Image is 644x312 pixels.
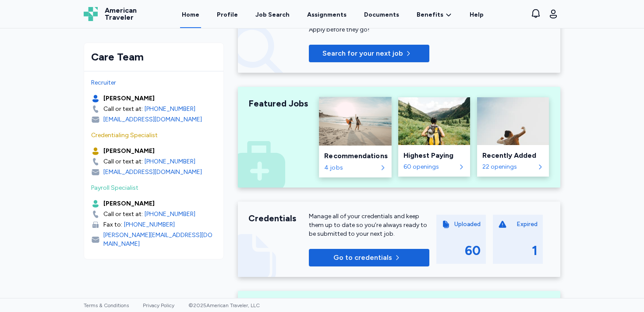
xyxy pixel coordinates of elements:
[91,50,216,64] div: Care Team
[398,97,470,177] a: Highest PayingHighest Paying60 openings
[477,97,549,177] a: Recently AddedRecently Added22 openings
[309,45,429,62] button: Search for your next job
[477,97,549,145] img: Recently Added
[398,97,470,145] img: Highest Paying
[403,163,456,171] div: 60 openings
[248,212,309,224] div: Credentials
[322,48,403,59] span: Search for your next job
[103,231,216,248] div: [PERSON_NAME][EMAIL_ADDRESS][DOMAIN_NAME]
[309,25,429,34] div: Apply before they go!
[145,105,195,113] a: [PHONE_NUMBER]
[482,150,544,161] div: Recently Added
[91,184,216,192] div: Payroll Specialist
[417,11,452,19] a: Benefits
[255,11,290,19] div: Job Search
[103,94,155,103] div: [PERSON_NAME]
[324,151,386,161] div: Recommendations
[103,147,155,156] div: [PERSON_NAME]
[403,150,465,161] div: Highest Paying
[103,168,202,177] div: [EMAIL_ADDRESS][DOMAIN_NAME]
[482,163,535,171] div: 22 openings
[417,11,443,19] span: Benefits
[454,220,481,229] div: Uploaded
[319,97,392,145] img: Recommendations
[91,131,216,140] div: Credentialing Specialist
[188,302,260,308] span: © 2025 American Traveler, LLC
[103,220,122,229] div: Fax to:
[333,252,392,263] span: Go to credentials
[103,210,143,219] div: Call or text at:
[124,220,175,229] a: [PHONE_NUMBER]
[84,302,129,308] a: Terms & Conditions
[532,243,538,259] div: 1
[84,7,98,21] img: Logo
[103,157,143,166] div: Call or text at:
[145,157,195,166] a: [PHONE_NUMBER]
[309,249,429,266] button: Go to credentials
[324,163,377,172] div: 4 jobs
[309,212,429,238] div: Manage all of your credentials and keep them up to date so you’re always ready to be submitted to...
[248,97,309,110] div: Featured Jobs
[145,210,195,219] a: [PHONE_NUMBER]
[180,1,201,28] a: Home
[103,105,143,113] div: Call or text at:
[319,97,391,177] a: RecommendationsRecommendations4 jobs
[105,7,137,21] span: American Traveler
[143,302,174,308] a: Privacy Policy
[517,220,538,229] div: Expired
[103,115,202,124] div: [EMAIL_ADDRESS][DOMAIN_NAME]
[103,199,155,208] div: [PERSON_NAME]
[465,243,481,259] div: 60
[91,78,216,87] div: Recruiter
